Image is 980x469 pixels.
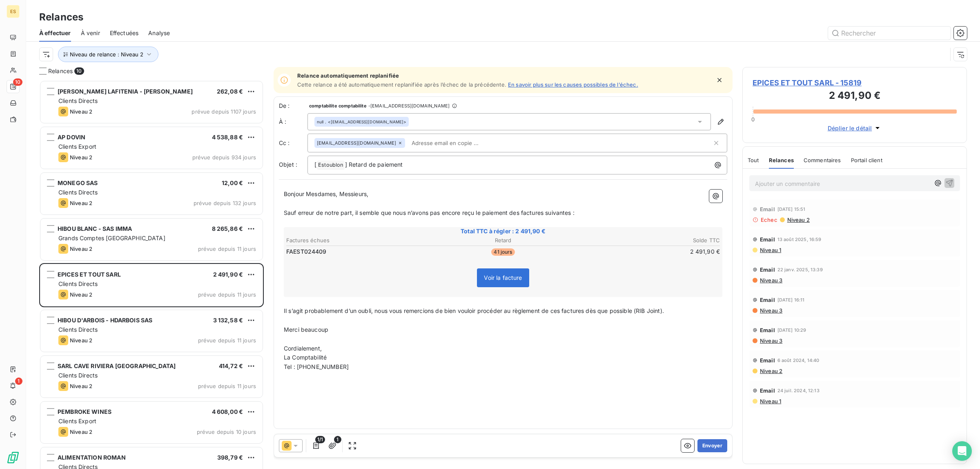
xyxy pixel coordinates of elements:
[58,326,98,333] span: Clients Directs
[39,10,83,25] h3: Relances
[751,116,755,123] span: 0
[217,88,243,95] span: 262,08 €
[58,134,85,141] span: AP DOVIN
[58,418,96,424] span: Clients Export
[39,80,264,469] div: grid
[58,97,98,104] span: Clients Directs
[851,157,882,163] span: Portail client
[297,81,506,88] span: Cette relance a été automatiquement replanifiée après l’échec de la précédente.
[368,103,450,108] span: - [EMAIL_ADDRESS][DOMAIN_NAME]
[576,247,720,256] td: 2 491,90 €
[192,108,256,115] span: prévue depuis 1107 jours
[759,368,782,374] span: Niveau 2
[828,27,951,40] input: Rechercher
[760,297,775,303] span: Email
[828,124,872,132] span: Déplier le détail
[760,206,775,212] span: Email
[213,317,243,324] span: 3 132,58 €
[58,280,98,287] span: Clients Directs
[315,436,325,443] span: 1/1
[759,247,781,253] span: Niveau 1
[317,119,406,125] div: <[EMAIL_ADDRESS][DOMAIN_NAME]>
[70,291,92,298] span: Niveau 2
[297,72,638,79] span: Relance automatiquement replanifiée
[284,345,322,352] span: Cordialement,
[198,337,256,344] span: prévue depuis 11 jours
[70,154,92,161] span: Niveau 2
[279,161,297,168] span: Objet :
[314,161,316,168] span: [
[279,118,307,126] label: À :
[217,454,243,461] span: 398,79 €
[70,429,92,435] span: Niveau 2
[759,398,781,404] span: Niveau 1
[491,248,514,256] span: 41 jours
[70,200,92,206] span: Niveau 2
[212,225,243,232] span: 8 265,86 €
[777,207,806,212] span: [DATE] 15:51
[760,236,775,243] span: Email
[777,358,820,363] span: 6 août 2024, 14:40
[58,179,98,186] span: MONEGO SAS
[431,236,575,245] th: Retard
[13,78,22,86] span: 10
[7,5,20,18] div: ES
[286,248,327,256] span: FAEST024409
[148,29,170,37] span: Analyse
[279,139,307,147] label: Cc :
[58,47,158,62] button: Niveau de relance : Niveau 2
[777,328,806,333] span: [DATE] 10:29
[317,161,344,170] span: Estoublon
[317,141,396,145] span: [EMAIL_ADDRESS][DOMAIN_NAME]
[70,337,92,344] span: Niveau 2
[576,236,720,245] th: Solde TTC
[760,357,775,364] span: Email
[345,161,403,168] span: ] Retard de paiement
[39,29,71,37] span: À effectuer
[284,363,349,370] span: Tel : [PHONE_NUMBER]
[48,67,73,75] span: Relances
[81,29,100,37] span: À venir
[759,307,782,314] span: Niveau 3
[58,189,98,196] span: Clients Directs
[213,271,243,278] span: 2 491,90 €
[285,227,721,235] span: Total TTC à régler : 2 491,90 €
[284,307,664,314] span: Il s’agit probablement d’un oubli, nous vous remercions de bien vouloir procéder au règlement de ...
[284,326,328,333] span: Merci beaucoup
[222,179,243,186] span: 12,00 €
[697,439,727,452] button: Envoyer
[58,317,152,324] span: HIBOU D'ARBOIS - HDARBOIS SAS
[786,217,810,223] span: Niveau 2
[804,157,841,163] span: Commentaires
[70,246,92,252] span: Niveau 2
[769,157,794,163] span: Relances
[508,81,638,88] a: En savoir plus sur les causes possibles de l’échec.
[15,377,22,385] span: 1
[484,274,522,281] span: Voir la facture
[192,154,256,161] span: prévue depuis 934 jours
[753,88,957,105] h3: 2 491,90 €
[759,277,782,284] span: Niveau 3
[825,123,884,133] button: Déplier le détail
[70,51,143,58] span: Niveau de relance : Niveau 2
[777,237,822,242] span: 13 août 2025, 16:59
[317,119,326,125] span: null .
[70,108,92,115] span: Niveau 2
[408,137,503,149] input: Adresse email en copie ...
[284,354,327,361] span: La Comptabilité
[197,429,256,435] span: prévue depuis 10 jours
[753,77,957,88] span: EPICES ET TOUT SARL - 15819
[760,327,775,333] span: Email
[748,157,759,163] span: Tout
[58,88,193,95] span: [PERSON_NAME] LAFITENIA - [PERSON_NAME]
[334,436,341,443] span: 1
[760,387,775,394] span: Email
[58,271,121,278] span: EPICES ET TOUT SARL
[194,200,256,206] span: prévue depuis 132 jours
[777,388,820,393] span: 24 juil. 2024, 12:13
[58,234,165,241] span: Grands Comptes [GEOGRAPHIC_DATA]
[70,383,92,389] span: Niveau 2
[198,246,256,252] span: prévue depuis 11 jours
[212,134,243,141] span: 4 538,88 €
[777,297,805,302] span: [DATE] 16:11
